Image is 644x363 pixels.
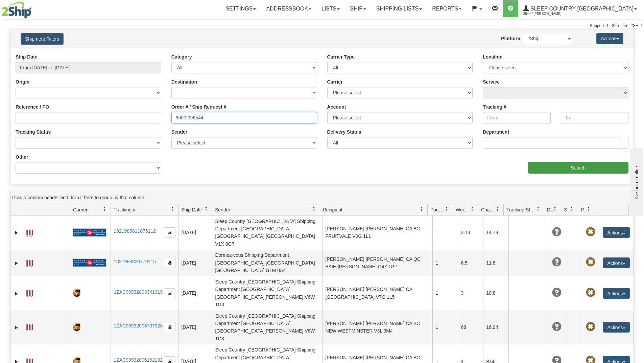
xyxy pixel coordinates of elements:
a: Expand [13,260,20,267]
td: Sleep Country [GEOGRAPHIC_DATA] Shipping Department [GEOGRAPHIC_DATA] [GEOGRAPHIC_DATA][PERSON_NA... [212,276,322,310]
label: Category [171,53,192,60]
a: Addressbook [261,0,316,17]
span: Carrier [73,206,88,213]
a: Pickup Status filter column settings [583,204,595,215]
a: 1ZAC90932003341319 [114,289,163,295]
td: Dormez-vous Shipping Department [GEOGRAPHIC_DATA] [GEOGRAPHIC_DATA] [GEOGRAPHIC_DATA] G1M 0A4 [212,250,322,276]
span: Packages [430,206,445,213]
img: 8 - UPS [73,289,80,297]
td: [PERSON_NAME] [PERSON_NAME] CA BC NEW WESTMINSTER V3L 3M4 [322,310,432,344]
span: Pickup Not Assigned [586,322,595,332]
span: Delivery Status [547,206,553,213]
a: Expand [13,290,20,297]
span: Sleep Country [GEOGRAPHIC_DATA] [529,6,634,12]
a: Lists [316,0,345,17]
td: [PERSON_NAME] [PERSON_NAME] CA [GEOGRAPHIC_DATA] V7G 1L5 [322,276,432,310]
span: Charge [481,206,495,213]
td: 16.94 [483,310,508,344]
a: Label [26,287,33,298]
span: Tracking # [114,206,136,213]
label: Ship Date [16,53,38,60]
span: Unknown [552,288,562,297]
iframe: chat widget [628,147,643,216]
img: 20 - Canada Post [73,258,106,267]
img: 20 - Canada Post [73,228,106,237]
label: Origin [16,78,29,85]
span: Shipment Issues [564,206,570,213]
td: 3.18 [458,215,483,250]
a: Sleep Country [GEOGRAPHIC_DATA] 2044 / [PERSON_NAME] [518,0,642,17]
div: live help - online [5,6,63,11]
span: Recipient [323,206,342,213]
label: Reference / PO [16,104,49,110]
td: [DATE] [178,276,212,310]
td: 68 [458,310,483,344]
a: Ship [345,0,371,17]
label: Service [483,78,500,85]
button: Copy to clipboard [164,258,175,268]
td: 1 [432,250,458,276]
button: Copy to clipboard [164,288,175,298]
td: [PERSON_NAME] [PERSON_NAME] CA QC BAIE-[PERSON_NAME] G4Z 1P2 [322,250,432,276]
td: Sleep Country [GEOGRAPHIC_DATA] Shipping Department [GEOGRAPHIC_DATA] [GEOGRAPHIC_DATA][PERSON_NA... [212,310,322,344]
img: 8 - UPS [73,323,80,332]
label: Carrier [327,78,343,85]
span: Weight [456,206,470,213]
label: Account [327,104,346,110]
span: Ship Date [181,206,202,213]
a: Ship Date filter column settings [200,204,212,215]
label: Department [483,129,509,135]
span: Pickup Status [581,206,587,213]
a: 1ZAC90932006162132 [114,357,163,363]
span: Unknown [552,227,562,237]
td: 10.8 [483,276,508,310]
a: Recipient filter column settings [416,204,427,215]
a: Sender filter column settings [308,204,320,215]
a: 1021988823779115 [114,259,156,264]
button: Actions [603,227,630,238]
td: [PERSON_NAME] [PERSON_NAME] CA BC FRUITVALE V0G 1L1 [322,215,432,250]
td: [DATE] [178,215,212,250]
a: Label [26,321,33,332]
button: Actions [603,257,630,268]
a: Tracking Status filter column settings [532,204,544,215]
td: 3 [458,276,483,310]
a: Carrier filter column settings [99,204,111,215]
span: Pickup Not Assigned [586,227,595,237]
label: Sender [171,129,187,135]
a: Shipping lists [371,0,427,17]
button: Copy to clipboard [164,322,175,332]
a: Reports [427,0,467,17]
td: 1 [432,310,458,344]
span: 2044 / [PERSON_NAME] [523,10,574,17]
a: 1ZAC90932003707326 [114,323,163,328]
label: Delivery Status [327,129,361,135]
a: Settings [220,0,261,17]
td: [DATE] [178,310,212,344]
td: 6.5 [458,250,483,276]
label: Order # / Ship Request # [171,104,226,110]
button: Shipment Filters [21,33,64,45]
label: Platform [501,35,520,42]
label: Carrier Type [327,53,355,60]
td: 1 [432,215,458,250]
a: Label [26,227,33,237]
span: Sender [215,206,230,213]
span: Unknown [552,257,562,267]
a: Delivery Status filter column settings [549,204,561,215]
span: Pickup Not Assigned [586,257,595,267]
div: grid grouping header [10,191,634,204]
input: From [483,112,550,123]
a: Weight filter column settings [467,204,478,215]
a: Shipment Issues filter column settings [566,204,578,215]
a: Tracking # filter column settings [167,204,178,215]
label: Destination [171,78,197,85]
button: Actions [603,322,630,333]
label: Tracking # [483,104,506,110]
span: Pickup Not Assigned [586,288,595,297]
button: Actions [603,288,630,299]
td: 11.8 [483,250,508,276]
img: logo2044.jpg [2,2,31,19]
td: 1 [432,276,458,310]
input: Search [528,162,628,174]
